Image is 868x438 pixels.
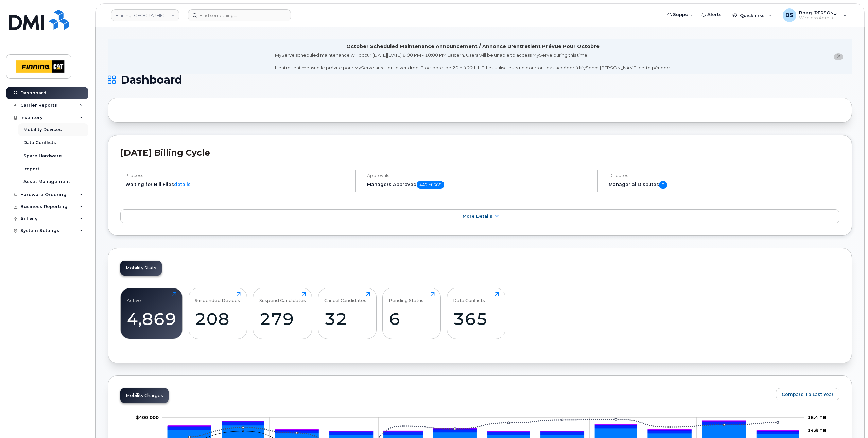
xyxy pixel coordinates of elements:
[324,309,370,329] div: 32
[453,309,499,329] div: 365
[324,292,366,303] div: Cancel Candidates
[127,292,176,335] a: Active4,869
[389,292,423,303] div: Pending Status
[834,53,843,60] button: close notification
[659,181,667,189] span: 0
[417,181,444,189] span: 442 of 565
[259,309,306,329] div: 279
[453,292,499,335] a: Data Conflicts365
[174,181,191,187] a: details
[168,421,799,432] g: PST
[120,147,839,158] h2: [DATE] Billing Cycle
[275,52,671,71] div: MyServe scheduled maintenance will occur [DATE][DATE] 8:00 PM - 10:00 PM Eastern. Users will be u...
[168,421,799,431] g: QST
[453,292,485,303] div: Data Conflicts
[127,292,141,303] div: Active
[136,415,159,420] g: $0
[324,292,370,335] a: Cancel Candidates32
[609,181,839,189] h5: Managerial Disputes
[195,292,240,303] div: Suspended Devices
[808,415,826,420] tspan: 16.4 TB
[121,75,182,85] span: Dashboard
[463,214,492,219] span: More Details
[195,292,241,335] a: Suspended Devices208
[168,422,799,435] g: GST
[782,391,834,398] span: Compare To Last Year
[808,427,826,433] tspan: 14.6 TB
[838,408,863,433] iframe: Messenger Launcher
[346,43,600,50] div: October Scheduled Maintenance Announcement / Annonce D'entretient Prévue Pour Octobre
[127,309,176,329] div: 4,869
[609,173,839,178] h4: Disputes
[776,388,839,400] button: Compare To Last Year
[367,181,591,189] h5: Managers Approved
[125,173,350,178] h4: Process
[259,292,306,303] div: Suspend Candidates
[389,292,435,335] a: Pending Status6
[259,292,306,335] a: Suspend Candidates279
[367,173,591,178] h4: Approvals
[195,309,241,329] div: 208
[136,415,159,420] tspan: $400,000
[389,309,435,329] div: 6
[168,422,799,432] g: HST
[125,181,350,188] li: Waiting for Bill Files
